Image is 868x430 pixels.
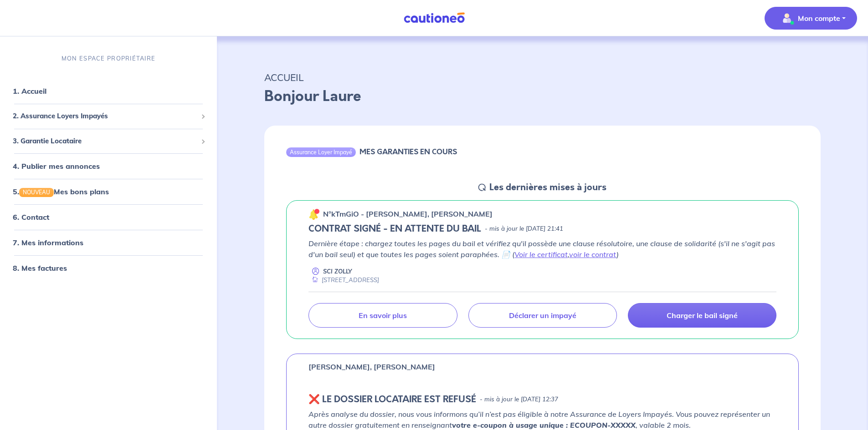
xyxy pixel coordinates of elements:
a: 5.NOUVEAUMes bons plans [13,187,109,196]
div: 8. Mes factures [4,259,213,277]
a: 8. Mes factures [13,263,67,273]
a: 7. Mes informations [13,238,83,247]
p: n°kTmGiO - [PERSON_NAME], [PERSON_NAME] [323,208,493,219]
h5: Les dernières mises à jours [489,182,606,193]
img: 🔔 [308,209,319,220]
p: Dernière étape : chargez toutes les pages du bail et vérifiez qu'il possède une clause résolutoir... [308,238,776,260]
p: ACCUEIL [264,69,821,86]
a: En savoir plus [308,303,457,328]
div: 1. Accueil [4,82,213,100]
div: 2. Assurance Loyers Impayés [4,107,213,125]
span: 2. Assurance Loyers Impayés [13,111,197,121]
a: Charger le bail signé [628,303,776,328]
a: 6. Contact [13,212,49,222]
a: Déclarer un impayé [468,303,617,328]
p: MON ESPACE PROPRIÉTAIRE [62,54,155,63]
p: Mon compte [798,13,840,24]
strong: votre e-coupon à usage unique : ECOUPON-XXXXX [452,420,636,430]
div: 4. Publier mes annonces [4,157,213,175]
p: - mis à jour le [DATE] 21:41 [485,224,563,233]
a: 1. Accueil [13,86,46,96]
button: illu_account_valid_menu.svgMon compte [765,7,857,30]
h5: ❌️️ LE DOSSIER LOCATAIRE EST REFUSÉ [308,394,476,405]
p: Déclarer un impayé [509,311,576,320]
a: Voir le certificat [514,250,568,259]
div: [STREET_ADDRESS] [308,276,379,284]
div: state: CONTRACT-SIGNED, Context: NEW,CHOOSE-CERTIFICATE,RELATIONSHIP,LESSOR-DOCUMENTS [308,223,776,234]
a: 4. Publier mes annonces [13,162,100,171]
div: 6. Contact [4,208,213,226]
div: Assurance Loyer Impayé [286,147,356,157]
p: - mis à jour le [DATE] 12:37 [480,395,558,404]
p: Bonjour Laure [264,86,821,107]
h6: MES GARANTIES EN COURS [360,147,457,156]
div: 3. Garantie Locataire [4,132,213,150]
a: voir le contrat [569,250,616,259]
div: 7. Mes informations [4,233,213,252]
h5: CONTRAT SIGNÉ - EN ATTENTE DU BAIL [308,223,481,234]
div: 5.NOUVEAUMes bons plans [4,182,213,201]
p: [PERSON_NAME], [PERSON_NAME] [308,361,435,372]
p: SCI ZOLLY [323,267,352,276]
p: En savoir plus [359,311,407,320]
img: Cautioneo [400,12,468,24]
p: Charger le bail signé [667,311,738,320]
div: state: REJECTED, Context: NEW,MAYBE-CERTIFICATE,COLOCATION,LESSOR-DOCUMENTS [308,394,776,405]
img: illu_account_valid_menu.svg [780,11,794,25]
span: 3. Garantie Locataire [13,136,197,146]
